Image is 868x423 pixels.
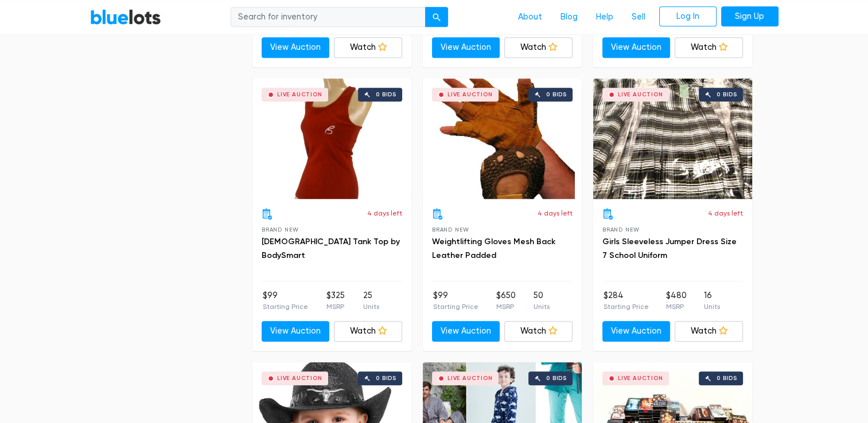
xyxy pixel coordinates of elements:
[538,208,573,218] p: 4 days left
[504,37,573,58] a: Watch
[231,7,426,28] input: Search for inventory
[447,92,493,97] div: Live Auction
[262,321,330,342] a: View Auction
[721,6,779,27] a: Sign Up
[433,289,478,312] li: $99
[263,289,308,312] li: $99
[423,79,582,199] a: Live Auction 0 bids
[704,301,720,312] p: Units
[326,289,345,312] li: $325
[334,321,402,342] a: Watch
[717,92,737,97] div: 0 bids
[263,301,308,312] p: Starting Price
[277,92,322,97] div: Live Auction
[496,289,516,312] li: $650
[334,37,402,58] a: Watch
[433,301,478,312] p: Starting Price
[496,301,516,312] p: MSRP
[551,6,587,28] a: Blog
[363,289,379,312] li: 25
[604,301,649,312] p: Starting Price
[593,79,752,199] a: Live Auction 0 bids
[618,92,663,97] div: Live Auction
[376,92,396,97] div: 0 bids
[432,237,555,260] a: Weightlifting Gloves Mesh Back Leather Padded
[262,226,299,233] span: Brand New
[546,375,567,381] div: 0 bids
[534,289,550,312] li: 50
[432,321,500,342] a: View Auction
[704,289,720,312] li: 16
[447,375,493,381] div: Live Auction
[509,6,551,28] a: About
[666,289,687,312] li: $480
[90,9,161,25] a: BlueLots
[666,301,687,312] p: MSRP
[587,6,622,28] a: Help
[504,321,573,342] a: Watch
[602,226,640,233] span: Brand New
[602,237,737,260] a: Girls Sleeveless Jumper Dress Size 7 School Uniform
[602,321,671,342] a: View Auction
[675,321,743,342] a: Watch
[376,375,396,381] div: 0 bids
[604,289,649,312] li: $284
[277,375,322,381] div: Live Auction
[262,237,400,260] a: [DEMOGRAPHIC_DATA] Tank Top by BodySmart
[432,37,500,58] a: View Auction
[432,226,469,233] span: Brand New
[262,37,330,58] a: View Auction
[602,37,671,58] a: View Auction
[252,79,411,199] a: Live Auction 0 bids
[659,6,717,27] a: Log In
[546,92,567,97] div: 0 bids
[622,6,655,28] a: Sell
[363,301,379,312] p: Units
[717,375,737,381] div: 0 bids
[367,208,402,218] p: 4 days left
[618,375,663,381] div: Live Auction
[708,208,743,218] p: 4 days left
[326,301,345,312] p: MSRP
[534,301,550,312] p: Units
[675,37,743,58] a: Watch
